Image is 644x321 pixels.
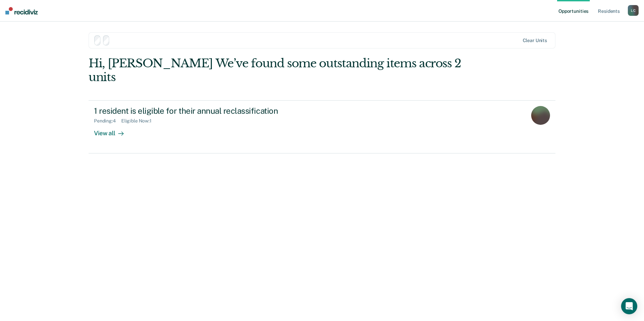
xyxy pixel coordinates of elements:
[121,118,157,124] div: Eligible Now : 1
[621,298,637,314] div: Open Intercom Messenger
[89,100,555,153] a: 1 resident is eligible for their annual reclassificationPending:4Eligible Now:1View all
[94,124,132,137] div: View all
[94,118,121,124] div: Pending : 4
[628,5,639,16] div: L C
[523,38,547,43] div: Clear units
[628,5,639,16] button: LC
[94,106,330,116] div: 1 resident is eligible for their annual reclassification
[89,57,462,84] div: Hi, [PERSON_NAME] We’ve found some outstanding items across 2 units
[5,7,38,14] img: Recidiviz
